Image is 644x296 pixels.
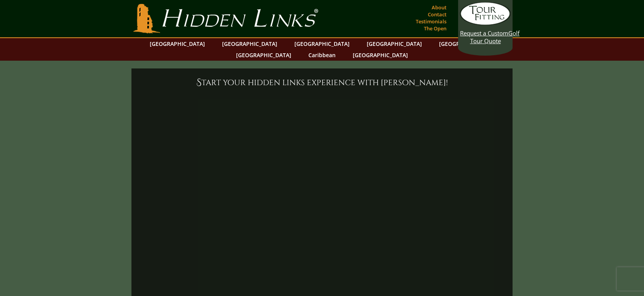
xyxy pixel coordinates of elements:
a: Caribbean [304,49,339,61]
h6: Start your Hidden Links experience with [PERSON_NAME]! [139,76,505,89]
a: The Open [422,23,448,34]
a: About [430,2,448,13]
a: [GEOGRAPHIC_DATA] [435,38,498,49]
a: [GEOGRAPHIC_DATA] [218,38,281,49]
a: Contact [426,9,448,20]
a: Request a CustomGolf Tour Quote [460,2,511,45]
a: [GEOGRAPHIC_DATA] [232,49,295,61]
a: [GEOGRAPHIC_DATA] [290,38,353,49]
span: Request a Custom [460,29,508,37]
a: [GEOGRAPHIC_DATA] [363,38,426,49]
a: Testimonials [414,16,448,27]
a: [GEOGRAPHIC_DATA] [349,49,412,61]
a: [GEOGRAPHIC_DATA] [146,38,209,49]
